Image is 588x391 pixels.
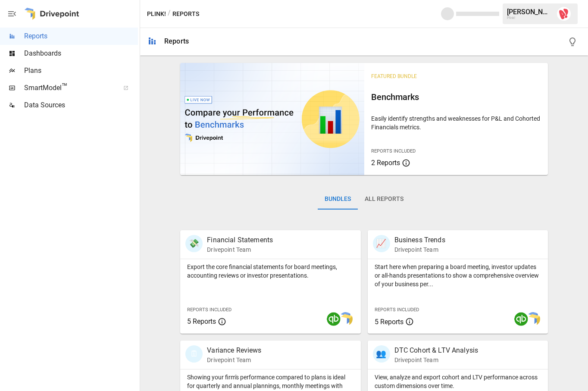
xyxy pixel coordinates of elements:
p: Easily identify strengths and weaknesses for P&L and Cohorted Financials metrics. [371,114,541,131]
div: 📈 [373,235,390,252]
img: quickbooks [327,312,341,326]
p: Drivepoint Team [207,245,273,254]
span: Reports [24,31,138,41]
div: Reports [164,37,189,45]
span: ™ [62,81,68,92]
p: Export the core financial statements for board meetings, accounting reviews or investor presentat... [187,263,353,280]
div: Plink! [507,16,552,20]
p: Start here when preparing a board meeting, investor updates or all-hands presentations to show a ... [375,263,541,288]
p: Financial Statements [207,235,273,245]
p: Variance Reviews [207,345,261,356]
img: Max Luthy [557,7,571,21]
button: Bundles [318,189,358,210]
span: SmartModel [24,83,114,93]
button: Max Luthy [552,2,576,26]
img: smart model [526,312,540,326]
p: Drivepoint Team [207,356,261,364]
button: All Reports [358,189,410,210]
p: View, analyze and export cohort and LTV performance across custom dimensions over time. [375,373,541,390]
span: Reports Included [187,307,231,313]
div: 💸 [185,235,203,252]
p: Drivepoint Team [394,356,479,364]
span: Plans [24,66,138,76]
span: Featured Bundle [371,73,417,79]
div: 🗓 [185,345,203,363]
span: Data Sources [24,100,138,110]
button: Plink! [147,9,166,19]
div: [PERSON_NAME] [507,8,552,16]
span: Reports Included [375,307,419,313]
img: video thumbnail [180,63,364,175]
span: 2 Reports [371,159,400,167]
img: smart model [339,312,353,326]
h6: Benchmarks [371,90,541,104]
span: Reports Included [371,148,416,154]
p: Business Trends [394,235,445,245]
div: / [168,9,171,19]
p: DTC Cohort & LTV Analysis [394,345,479,356]
span: 5 Reports [375,318,403,326]
span: 5 Reports [187,317,216,325]
span: Dashboards [24,48,138,59]
p: Drivepoint Team [394,245,445,254]
img: quickbooks [514,312,528,326]
div: 👥 [373,345,390,363]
